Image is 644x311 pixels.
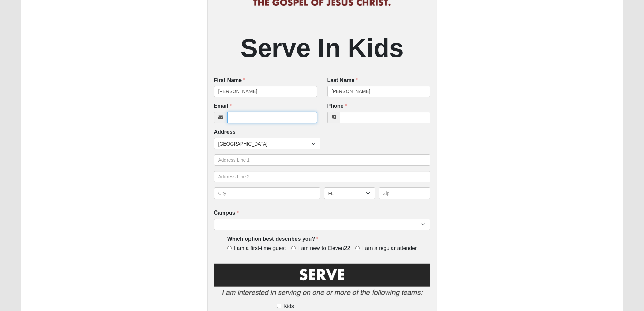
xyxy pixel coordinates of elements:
[214,209,239,217] label: Campus
[277,304,281,308] input: Kids
[214,128,236,136] label: Address
[362,245,417,252] span: I am a regular attender
[214,32,430,63] h2: Serve In Kids
[327,102,347,110] label: Phone
[298,245,350,252] span: I am new to Eleven22
[284,302,294,310] span: Kids
[214,171,430,182] input: Address Line 2
[355,246,360,250] input: I am a regular attender
[379,187,430,199] input: Zip
[214,187,320,199] input: City
[327,76,358,84] label: Last Name
[214,262,430,301] img: Serve2.png
[214,102,232,110] label: Email
[218,138,311,150] span: [GEOGRAPHIC_DATA]
[227,246,232,250] input: I am a first-time guest
[291,246,296,250] input: I am new to Eleven22
[234,245,286,252] span: I am a first-time guest
[214,154,430,166] input: Address Line 1
[227,235,318,243] label: Which option best describes you?
[214,76,245,84] label: First Name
